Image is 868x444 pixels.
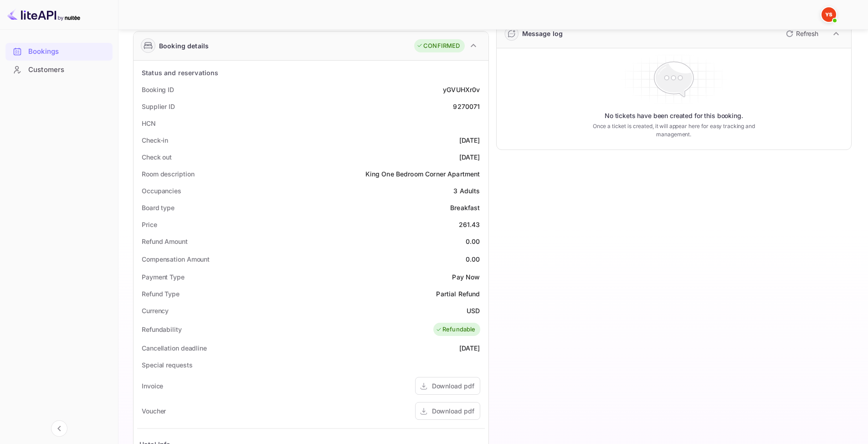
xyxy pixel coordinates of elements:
[28,65,108,75] div: Customers
[452,272,480,282] div: Pay Now
[436,325,476,334] div: Refundable
[5,61,113,78] a: Customers
[142,220,157,229] div: Price
[142,152,172,162] div: Check out
[142,360,192,370] div: Special requests
[142,203,175,212] div: Board type
[7,7,80,22] img: LiteAPI logo
[142,325,182,334] div: Refundability
[142,343,207,353] div: Cancellation deadline
[142,406,166,416] div: Voucher
[432,406,474,416] div: Download pdf
[781,26,822,41] button: Refresh
[142,272,185,282] div: Payment Type
[142,254,210,264] div: Compensation Amount
[142,169,194,179] div: Room description
[28,46,108,57] div: Bookings
[578,122,769,139] p: Once a ticket is created, it will appear here for easy tracking and management.
[5,61,113,79] div: Customers
[51,420,67,437] button: Collapse navigation
[142,68,218,77] div: Status and reservations
[522,29,563,38] div: Message log
[142,85,174,94] div: Booking ID
[5,43,113,61] div: Bookings
[459,220,480,229] div: 261.43
[142,119,156,128] div: HCN
[416,41,460,51] div: CONFIRMED
[466,237,480,246] div: 0.00
[142,306,169,315] div: Currency
[159,41,209,51] div: Booking details
[796,29,818,38] p: Refresh
[432,381,474,391] div: Download pdf
[365,169,480,179] div: King One Bedroom Corner Apartment
[443,85,480,94] div: yGVUHXr0v
[450,203,480,212] div: Breakfast
[453,102,480,111] div: 9270071
[459,152,480,162] div: [DATE]
[459,135,480,145] div: [DATE]
[142,186,181,196] div: Occupancies
[605,111,743,120] p: No tickets have been created for this booking.
[142,102,175,111] div: Supplier ID
[466,254,480,264] div: 0.00
[467,306,480,315] div: USD
[142,237,188,246] div: Refund Amount
[142,289,180,299] div: Refund Type
[459,343,480,353] div: [DATE]
[436,289,480,299] div: Partial Refund
[5,43,113,60] a: Bookings
[822,7,836,22] img: Yandex Support
[142,135,168,145] div: Check-in
[453,186,480,196] div: 3 Adults
[142,381,163,391] div: Invoice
